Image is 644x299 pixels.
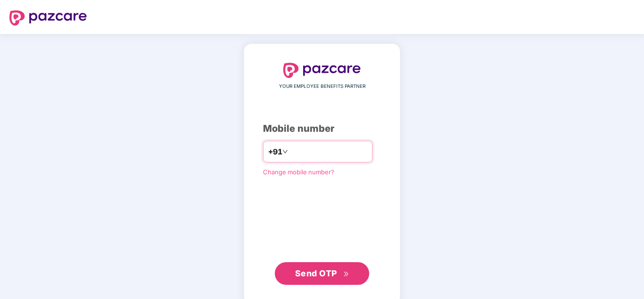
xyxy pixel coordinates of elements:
button: Send OTPdouble-right [275,262,369,285]
img: logo [9,10,87,26]
span: +91 [268,146,282,158]
div: Mobile number [263,121,381,136]
span: down [282,149,288,154]
span: Send OTP [295,268,337,278]
span: YOUR EMPLOYEE BENEFITS PARTNER [279,83,365,90]
a: Change mobile number? [263,168,334,176]
span: double-right [343,271,349,277]
img: logo [283,63,361,78]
